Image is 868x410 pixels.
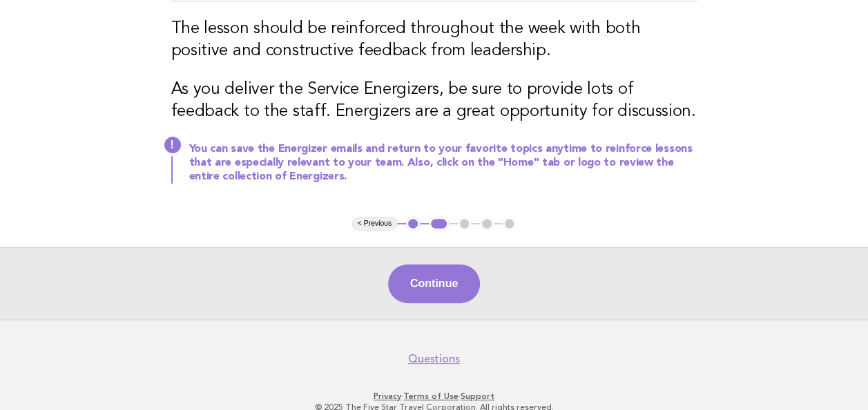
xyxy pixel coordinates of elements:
button: 1 [406,217,420,231]
a: Terms of Use [403,391,459,401]
button: < Previous [352,217,397,231]
p: · · [19,391,849,402]
h3: As you deliver the Service Energizers, be sure to provide lots of feedback to the staff. Energize... [171,79,697,123]
button: 2 [429,217,449,231]
button: Continue [388,264,480,303]
a: Privacy [374,391,401,401]
h3: You can save the Energizer emails and return to your favorite topics anytime to reinforce lessons... [189,142,697,184]
a: Support [461,391,494,401]
h3: The lesson should be reinforced throughout the week with both positive and constructive feedback ... [171,18,697,62]
a: Questions [408,352,460,366]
